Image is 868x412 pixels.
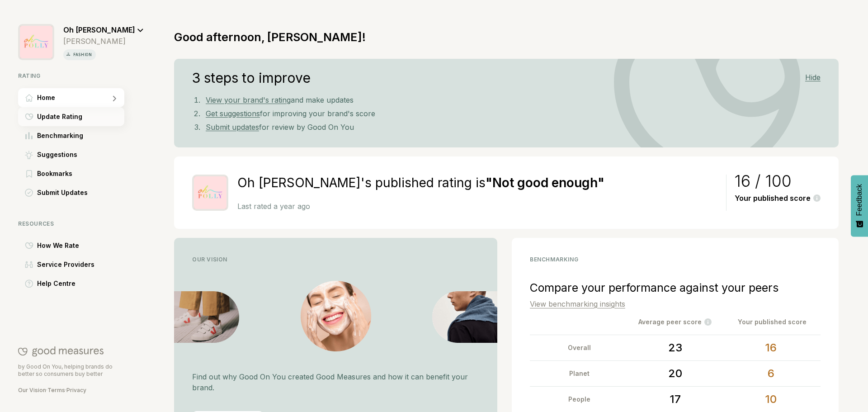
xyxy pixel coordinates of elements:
span: Benchmarking [37,130,83,141]
img: Good On You [18,346,104,357]
a: Update RatingUpdate Rating [18,107,144,126]
span: Suggestions [37,149,77,160]
strong: " Not good enough " [486,175,604,190]
a: BenchmarkingBenchmarking [18,126,144,145]
img: Home [25,94,33,102]
div: Overall [533,335,626,360]
a: Help CentreHelp Centre [18,274,144,293]
a: Our Vision [18,387,46,393]
img: Bookmarks [26,170,32,178]
div: 20 [629,361,722,386]
img: vertical icon [65,51,71,57]
img: Benchmarking [25,132,33,139]
a: Privacy [66,387,86,393]
p: Last rated a year ago [237,202,718,211]
img: Update Rating [25,113,33,120]
p: by Good On You, helping brands do better so consumers buy better [18,363,124,378]
h4: 3 steps to improve [192,72,311,83]
h2: Oh [PERSON_NAME]'s published rating is [237,175,718,191]
div: Resources [18,220,144,227]
img: Help Centre [25,279,33,288]
span: Feedback [855,184,863,216]
a: Service ProvidersService Providers [18,255,144,274]
div: Your published score [735,194,821,203]
h1: Good afternoon, [PERSON_NAME]! [174,30,366,44]
a: BookmarksBookmarks [18,164,144,183]
div: Our Vision [192,256,479,263]
div: Your published score [724,317,821,327]
div: Average peer score [627,317,723,327]
img: Vision [174,291,239,343]
div: 23 [629,335,722,360]
span: Update Rating [37,111,82,122]
li: and make updates [202,93,821,107]
a: Submit updates [206,123,259,132]
div: 17 [629,387,722,412]
div: Rating [18,72,144,79]
a: Get suggestions [206,109,260,118]
li: for review by Good On You [202,120,821,134]
div: Planet [533,361,626,386]
a: Terms [47,387,65,393]
a: View benchmarking insights [530,299,625,308]
div: benchmarking [530,256,821,263]
a: Submit UpdatesSubmit Updates [18,183,144,202]
img: Vision [432,291,497,343]
div: 10 [725,387,817,412]
img: Suggestions [25,151,33,159]
iframe: Website support platform help button [828,372,859,403]
span: Home [37,92,55,103]
span: Bookmarks [37,168,72,179]
img: Vision [301,281,371,351]
span: How We Rate [37,240,79,251]
img: Submit Updates [25,189,33,197]
li: for improving your brand's score [202,107,821,120]
a: SuggestionsSuggestions [18,145,144,164]
span: Oh [PERSON_NAME] [63,25,135,34]
a: View your brand's rating [206,95,291,104]
div: [PERSON_NAME] [63,37,144,46]
div: 16 [725,335,817,360]
a: HomeHome [18,88,144,107]
a: How We RateHow We Rate [18,236,144,255]
button: Feedback - Show survey [851,175,868,237]
div: 16 / 100 [735,175,821,186]
span: Service Providers [37,259,94,270]
div: Compare your performance against your peers [530,281,821,294]
div: Hide [805,73,821,82]
div: 6 [725,361,817,386]
span: Help Centre [37,278,75,289]
div: · · [18,387,124,394]
p: fashion [71,51,94,58]
img: How We Rate [25,242,33,249]
span: Submit Updates [37,187,88,198]
p: Find out why Good On You created Good Measures and how it can benefit your brand. [192,371,479,393]
img: Service Providers [25,261,33,268]
div: People [533,387,626,412]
